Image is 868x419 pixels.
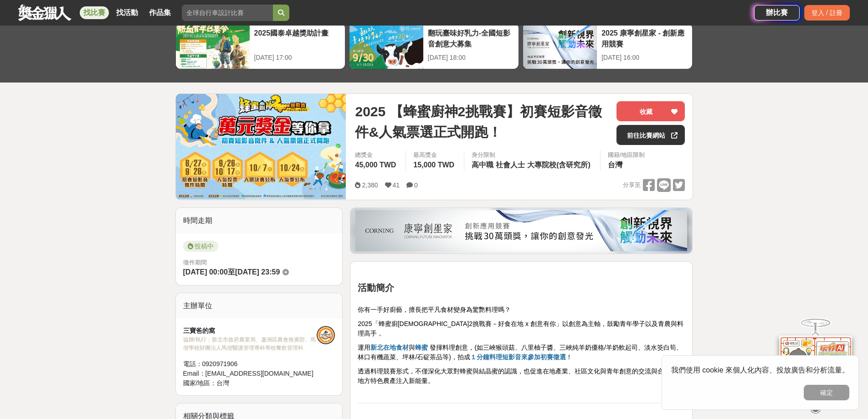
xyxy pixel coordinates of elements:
[671,366,849,374] span: 我們使用 cookie 來個人化內容、投放廣告和分析流量。
[183,268,228,276] span: [DATE] 00:00
[254,53,340,62] div: [DATE] 17:00
[235,268,280,276] span: [DATE] 23:59
[623,178,641,192] span: 分享至
[616,101,685,121] button: 收藏
[355,101,609,142] span: 2025 【蜂蜜廚神2挑戰賽】初賽短影音徵件&人氣票選正式開跑！
[496,161,525,169] span: 社會人士
[616,125,685,145] a: 前往比賽網站
[358,344,370,351] span: 運用
[182,5,273,21] input: 全球自行車設計比賽
[393,181,400,189] span: 41
[358,283,394,293] strong: 活動簡介
[176,94,346,199] img: Cover Image
[601,53,688,62] div: [DATE] 16:00
[145,6,175,19] a: 作品集
[216,379,229,387] span: 台灣
[470,353,566,361] strong: １分鐘料理短影音來參加初賽徵選
[358,320,683,337] span: 2025「蜂蜜廚[DEMOGRAPHIC_DATA]2挑戰賽－好食在地 x 創意有你」以創意為主軸，鼓勵青年學子以及青農與料理高手，
[804,5,850,21] div: 登入 / 註冊
[358,367,683,384] span: 透過料理競賽形式，不僅深化大眾對蜂蜜與結晶蜜的認識，也促進在地產業、社區文化與青年創意的交流與合作，為地方特色農產注入新能量。
[349,23,519,69] a: 翻玩臺味好乳力-全國短影音創意大募集[DATE] 18:00
[370,344,409,351] strong: 新北在地食材
[183,359,317,369] div: 電話： 0920971906
[358,306,511,313] span: 你有一手好廚藝，擅長把平凡食材變身為驚艷料理嗎？
[415,344,428,351] strong: 蜂蜜
[413,150,457,160] span: 最高獎金
[355,150,398,160] span: 總獎金
[779,335,852,396] img: d2146d9a-e6f6-4337-9592-8cefde37ba6b.png
[566,353,572,361] span: ！
[176,293,343,319] div: 主辦單位
[414,181,418,189] span: 0
[183,379,217,387] span: 國家/地區：
[804,385,849,400] button: 確定
[80,6,109,19] a: 找比賽
[183,336,317,352] div: 協辦/執行： 新北市政府農業局、蘆洲區農會推廣部、馬偕學校財團法人馬偕醫護管理專科學校餐飲管理科
[175,23,345,69] a: 2025國泰卓越獎助計畫[DATE] 17:00
[428,28,514,48] div: 翻玩臺味好乳力-全國短影音創意大募集
[754,5,800,21] a: 辦比賽
[355,210,687,251] img: be6ed63e-7b41-4cb8-917a-a53bd949b1b4.png
[358,344,682,361] span: 發揮料理創意，(如三峽猴頭菇、八里柚子醬、三峽純羊奶優格/羊奶軟起司、淡水筊白筍、林口有機蔬菜、坪林/石碇茶品等)，拍成
[183,326,317,336] div: 三寶爸的窩
[608,150,645,160] div: 國籍/地區限制
[113,6,142,19] a: 找活動
[523,23,693,69] a: 2025 康寧創星家 - 創新應用競賽[DATE] 16:00
[601,28,688,48] div: 2025 康寧創星家 - 創新應用競賽
[228,268,235,276] span: 至
[355,161,396,169] span: 45,000 TWD
[608,161,622,169] span: 台灣
[413,161,454,169] span: 15,000 TWD
[183,259,207,266] span: 徵件期間
[409,344,415,351] span: 與
[183,241,218,252] span: 投稿中
[472,150,593,160] div: 身分限制
[527,161,591,169] span: 大專院校(含研究所)
[183,369,317,378] div: Email： [EMAIL_ADDRESS][DOMAIN_NAME]
[254,28,340,48] div: 2025國泰卓越獎助計畫
[472,161,493,169] span: 高中職
[176,208,343,233] div: 時間走期
[362,181,378,189] span: 2,380
[428,53,514,62] div: [DATE] 18:00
